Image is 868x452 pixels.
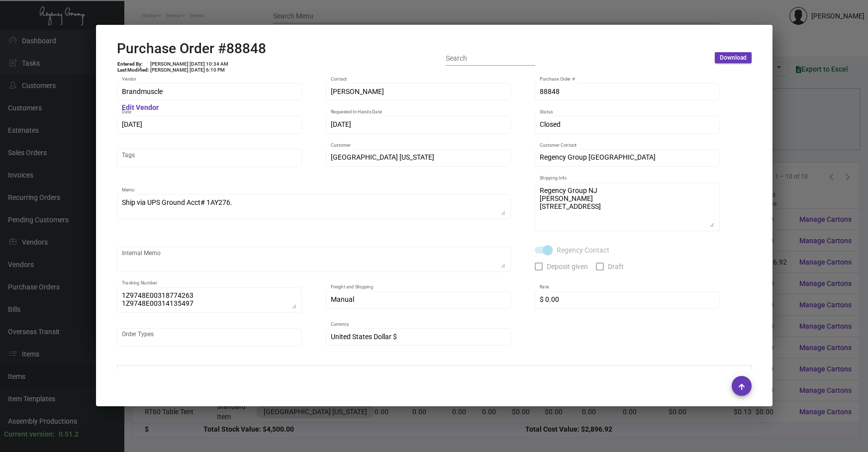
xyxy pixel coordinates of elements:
[608,261,624,272] span: Draft
[571,365,751,383] th: Value
[117,40,266,57] h2: Purchase Order #88848
[547,261,588,272] span: Deposit given
[150,61,229,67] td: [PERSON_NAME] [DATE] 10:34 AM
[4,429,55,440] div: Current version:
[122,104,159,112] mat-hint: Edit Vendor
[150,67,229,73] td: [PERSON_NAME] [DATE] 6:10 PM
[386,365,571,383] th: Data Type
[331,295,354,303] span: Manual
[557,244,609,256] span: Regency Contact
[117,67,150,73] td: Last Modified:
[715,52,752,63] button: Download
[720,54,747,62] span: Download
[117,61,150,67] td: Entered By:
[117,365,386,383] th: Field Name
[540,120,561,128] span: Closed
[59,429,79,440] div: 0.51.2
